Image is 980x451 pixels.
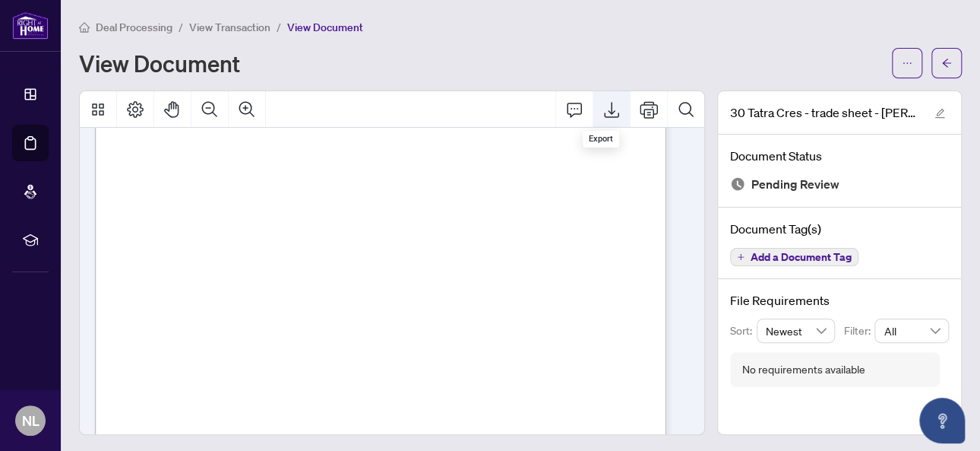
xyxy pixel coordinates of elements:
li: / [179,18,183,36]
div: No requirements available [742,361,865,378]
h4: Document Status [730,147,949,165]
p: Sort: [730,322,757,339]
img: logo [12,11,49,40]
span: Deal Processing [96,21,172,34]
span: plus [737,253,744,261]
h4: Document Tag(s) [730,220,949,238]
p: Filter: [844,322,874,339]
h1: View Document [79,51,240,75]
span: All [884,319,940,342]
span: View Transaction [189,21,270,34]
span: ellipsis [902,58,912,68]
span: NL [22,410,40,431]
span: Add a Document Tag [751,252,852,262]
span: home [79,22,90,33]
li: / [277,18,281,36]
button: Add a Document Tag [730,248,858,266]
span: Pending Review [751,174,839,195]
span: edit [934,108,945,119]
button: Open asap [919,398,965,443]
img: Document Status [730,176,745,192]
span: View Document [287,21,363,34]
span: 30 Tatra Cres - trade sheet - [PERSON_NAME] to review.pdf [730,103,920,122]
h4: File Requirements [730,291,949,310]
span: Newest [766,319,827,342]
span: arrow-left [941,58,952,68]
